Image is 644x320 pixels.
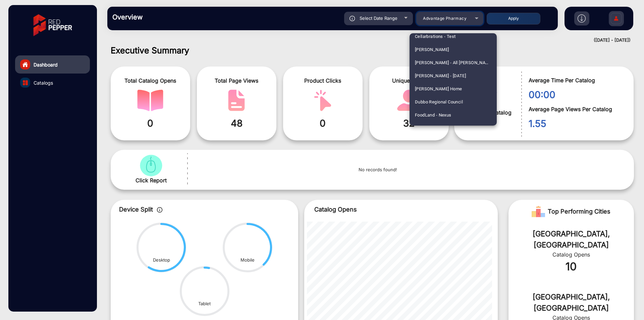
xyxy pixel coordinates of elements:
span: [PERSON_NAME] Home [415,82,462,95]
span: [PERSON_NAME] - All [PERSON_NAME] Issues [415,56,491,69]
span: Gemcell Electrical [415,122,451,135]
span: FoodLand - Nexus [415,108,451,122]
span: Dubbo Regional Council [415,95,463,108]
span: Cellarbrations - Test [415,30,456,43]
span: [PERSON_NAME] [415,43,449,56]
span: [PERSON_NAME] - [DATE] [415,69,466,82]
